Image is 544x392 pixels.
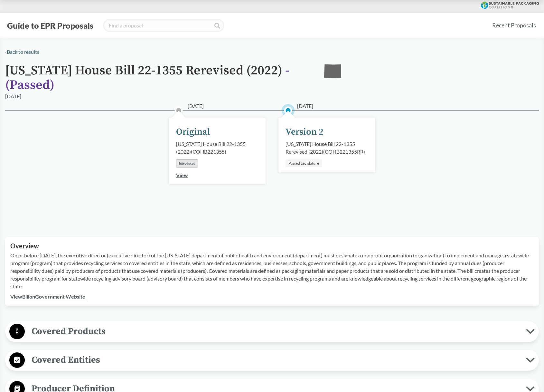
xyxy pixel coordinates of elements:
a: View [176,172,188,178]
button: Covered Products [7,323,537,340]
span: Covered Products [25,324,526,339]
a: ‹Back to results [5,49,39,55]
input: Find a proposal [103,19,224,32]
div: [US_STATE] House Bill 22-1355 (2022) ( COHB221355 ) [176,140,258,156]
button: Guide to EPR Proposals [5,20,95,31]
span: - ( Passed ) [5,62,289,93]
a: ViewBillonGovernment Website [10,293,85,300]
span: [DATE] [297,102,313,110]
div: Version 2 [286,125,324,139]
span: Covered Entities [25,353,526,367]
div: [DATE] [5,92,21,100]
h2: Overview [10,242,534,250]
a: Recent Proposals [489,18,539,33]
p: On or before [DATE], the executive director (executive director) of the [US_STATE] department of ... [10,252,534,290]
div: [US_STATE] House Bill 22-1355 Rerevised (2022) ( COHB221355RR ) [286,140,368,156]
h1: [US_STATE] House Bill 22-1355 Rerevised (2022) [5,63,314,92]
div: Passed Legislature [286,159,322,167]
button: Covered Entities [7,352,537,368]
div: Introduced [176,159,198,167]
div: Original [176,125,210,139]
span: [DATE] [188,102,204,110]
